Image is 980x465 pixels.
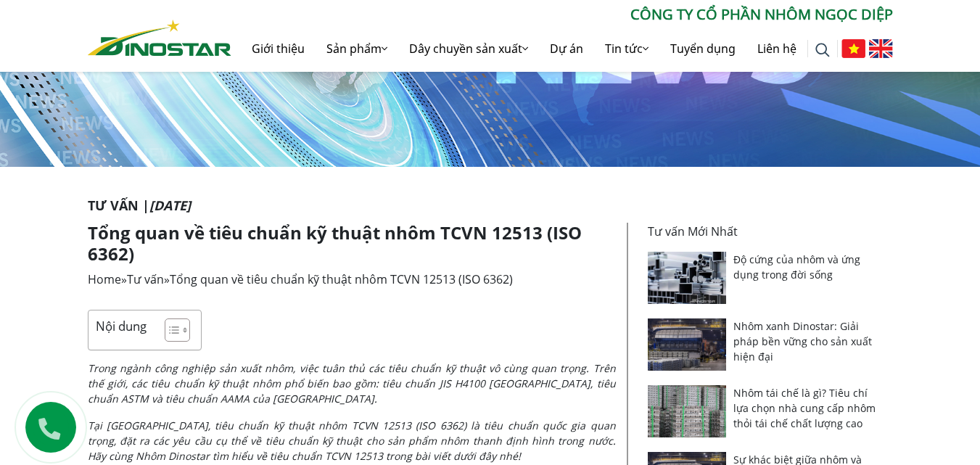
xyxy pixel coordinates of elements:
img: Nhôm xanh Dinostar: Giải pháp bền vững cho sản xuất hiện đại [648,318,727,371]
span: Tại [GEOGRAPHIC_DATA], tiêu chuẩn kỹ thuật nhôm TCVN 12513 (ISO 6362) là tiêu chuẩn quốc gia quan... [88,419,616,463]
a: Nhôm tái chế là gì? Tiêu chí lựa chọn nhà cung cấp nhôm thỏi tái chế chất lượng cao [733,386,876,430]
a: Giới thiệu [241,25,316,72]
p: CÔNG TY CỔ PHẦN NHÔM NGỌC DIỆP [231,4,893,25]
span: Trong ngành công nghiệp sản xuất nhôm, việc tuân thủ các tiêu chuẩn kỹ thuật vô cùng quan trọng. ... [88,361,616,406]
img: search [815,43,830,57]
a: Dự án [539,25,594,72]
img: English [869,39,893,58]
img: Tiếng Việt [841,39,865,58]
h1: Tổng quan về tiêu chuẩn kỹ thuật nhôm TCVN 12513 (ISO 6362) [88,223,616,265]
img: Nhôm tái chế là gì? Tiêu chí lựa chọn nhà cung cấp nhôm thỏi tái chế chất lượng cao [648,385,727,437]
a: Độ cứng của nhôm và ứng dụng trong đời sống [733,252,860,281]
p: Nội dung [96,318,147,334]
span: » » [88,271,513,287]
a: Home [88,271,121,287]
a: Tuyển dụng [659,25,746,72]
p: Tư vấn Mới Nhất [648,223,884,240]
p: Tư vấn | [88,196,893,215]
span: Tổng quan về tiêu chuẩn kỹ thuật nhôm TCVN 12513 (ISO 6362) [170,271,513,287]
a: Dây chuyền sản xuất [398,25,539,72]
a: Sản phẩm [316,25,398,72]
a: Toggle Table of Content [154,318,186,342]
a: Nhôm xanh Dinostar: Giải pháp bền vững cho sản xuất hiện đại [733,319,872,363]
a: Tin tức [594,25,659,72]
img: Độ cứng của nhôm và ứng dụng trong đời sống [648,252,727,304]
a: Liên hệ [746,25,807,72]
a: Tư vấn [127,271,164,287]
i: [DATE] [149,197,191,214]
img: Nhôm Dinostar [88,20,231,56]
